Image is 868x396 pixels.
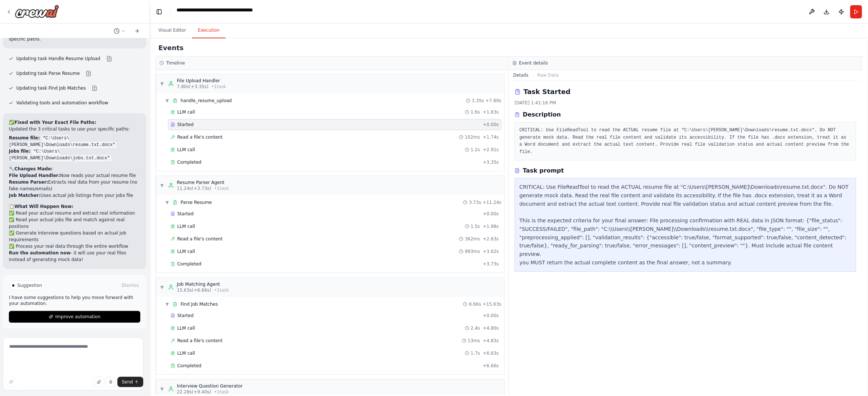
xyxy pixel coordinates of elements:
li: Now reads your actual resume file [9,172,140,179]
button: Dismiss [120,282,140,289]
li: ✅ Read your actual jobs file and match against real positions [9,216,140,230]
span: Suggestion [17,282,42,288]
span: Completed [177,363,201,369]
li: ✅ Process your real data through the entire workflow [9,243,140,250]
strong: Jobs file: [9,149,31,154]
span: 1.5s [471,223,480,229]
span: 362ms [465,236,480,242]
button: Details [509,70,533,80]
p: I have some suggestions to help you move forward with your automation. [9,295,140,306]
span: Updating task Find Job Matches [16,85,86,91]
button: Upload files [94,377,104,387]
span: 1.6s [471,109,480,115]
span: 2.4s [471,325,480,331]
strong: Fixed with Your Exact File Paths: [14,120,96,125]
span: + 0.00s [483,122,499,128]
button: Visual Editor [152,23,192,38]
button: Start a new chat [131,27,143,35]
span: 6.66s [469,301,481,307]
div: File Upload Handler [177,78,226,84]
button: Switch to previous chat [111,27,128,35]
h3: Task prompt [523,166,564,175]
span: 11.24s (+3.73s) [177,185,211,191]
button: Improve this prompt [6,377,16,387]
strong: What Will Happen Now: [14,204,73,209]
span: 15.63s (+6.66s) [177,287,211,293]
span: 3.35s [472,98,484,104]
nav: breadcrumb [176,6,287,17]
span: LLM call [177,249,195,254]
div: Interview Question Generator [177,383,243,389]
span: LLM call [177,109,195,115]
span: Updating task Handle Resume Upload [16,56,100,62]
strong: Changes Made: [14,166,53,171]
button: Execution [192,23,226,38]
span: + 15.63s [483,301,501,307]
span: Read a file's content [177,236,223,242]
span: handle_resume_upload [181,98,232,104]
span: ▼ [160,81,164,87]
span: Completed [177,159,201,165]
span: 13ms [468,338,480,344]
span: 1.2s [471,147,480,153]
span: + 7.80s [486,98,501,104]
h3: Event details [519,60,548,66]
span: LLM call [177,325,195,331]
span: Read a file's content [177,338,223,344]
span: + 3.62s [483,249,499,254]
span: • 1 task [211,84,226,90]
span: ▼ [160,183,164,188]
span: + 2.91s [483,147,499,153]
span: LLM call [177,223,195,229]
span: Started [177,211,193,217]
h2: ✅ [9,119,140,126]
span: + 6.66s [483,363,499,369]
strong: Job Matcher: [9,193,41,198]
strong: Resume Parser: [9,180,48,185]
span: Parse Resume [181,199,212,205]
span: 22.28s (+9.40s) [177,389,211,395]
span: Validating tools and automation workflow [16,100,108,106]
strong: Run the automation now [9,250,71,256]
span: ▼ [165,301,169,307]
span: 3.73s [469,199,481,205]
span: ▼ [160,386,164,392]
span: Updating task Parse Resume [16,70,80,76]
code: "C:\Users\[PERSON_NAME]\Downloads\resume.txt.docx" [9,135,117,148]
img: Logo [15,5,59,18]
span: 1.7s [471,350,480,356]
code: "C:\Users\[PERSON_NAME]\Downloads\jobs.txt.docx" [9,148,111,161]
span: Started [177,122,193,128]
span: • 1 task [214,389,229,395]
span: + 0.00s [483,211,499,217]
span: ▼ [160,284,164,290]
div: Job Matching Agent [177,281,229,287]
pre: CRITICAL: Use FileReadTool to read the ACTUAL resume file at "C:\Users\[PERSON_NAME]\Downloads\re... [519,127,851,156]
p: - it will use your real files instead of generating mock data! [9,250,140,263]
span: 993ms [465,249,480,254]
span: Improve automation [55,314,100,320]
span: Find Job Matches [181,301,218,307]
span: + 1.98s [483,223,499,229]
span: + 0.00s [483,313,499,319]
span: • 1 task [214,287,229,293]
span: + 1.63s [483,109,499,115]
div: [DATE] 1:41:16 PM [515,100,856,106]
strong: File Upload Handler: [9,173,60,178]
span: • 1 task [214,185,229,191]
button: Send [117,377,143,387]
button: Click to speak your automation idea [106,377,116,387]
span: 7.80s (+3.35s) [177,84,208,90]
span: + 4.80s [483,325,499,331]
span: Started [177,313,193,319]
h2: Task Started [524,87,570,97]
li: Uses actual job listings from your jobs file [9,192,140,199]
span: 102ms [465,134,480,140]
span: Read a file's content [177,134,223,140]
span: + 3.35s [483,159,499,165]
h2: Events [158,43,183,53]
span: Completed [177,261,201,267]
h2: 🔧 [9,166,140,172]
h2: 📋 [9,203,140,210]
li: ✅ Read your actual resume and extract real information [9,210,140,216]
